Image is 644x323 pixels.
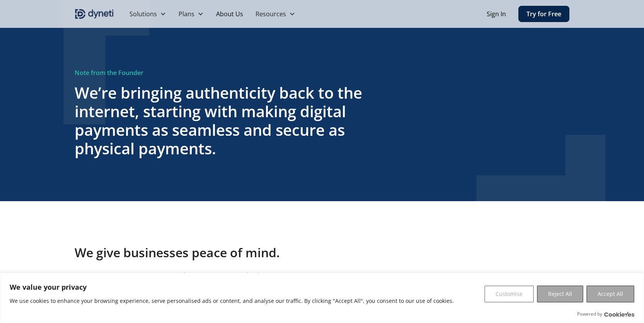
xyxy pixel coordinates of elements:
button: Customise [484,285,534,302]
div: Plans [179,9,194,19]
h3: We’re bringing authenticity back to the internet, starting with making digital payments as seamle... [75,84,371,158]
a: Try for Free [518,6,569,22]
h4: We give businesses peace of mind. [75,244,291,261]
img: Dyneti indigo logo [75,8,114,20]
div: Note from the Founder [75,68,371,77]
p: We use cookies to enhance your browsing experience, serve personalised ads or content, and analys... [10,296,454,306]
div: Powered by [577,310,634,318]
a: Sign In [487,9,506,19]
button: Accept All [586,285,634,302]
a: Visit CookieYes website [604,312,634,317]
button: Reject All [537,285,583,302]
div: Solutions [129,9,157,19]
a: home [75,8,114,20]
div: Plans [172,6,210,22]
p: We value your privacy [10,282,454,292]
div: Solutions [123,6,172,22]
div: Resources [256,9,286,19]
